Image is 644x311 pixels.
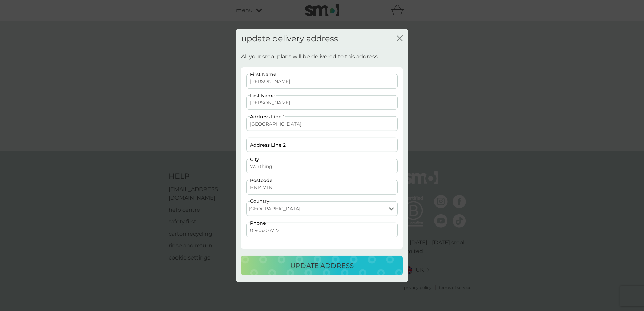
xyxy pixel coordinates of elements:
button: update address [241,256,403,275]
button: close [397,35,403,42]
label: Country [250,198,269,203]
p: All your smol plans will be delivered to this address. [241,52,379,61]
p: update address [290,260,354,271]
h2: update delivery address [241,34,338,44]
